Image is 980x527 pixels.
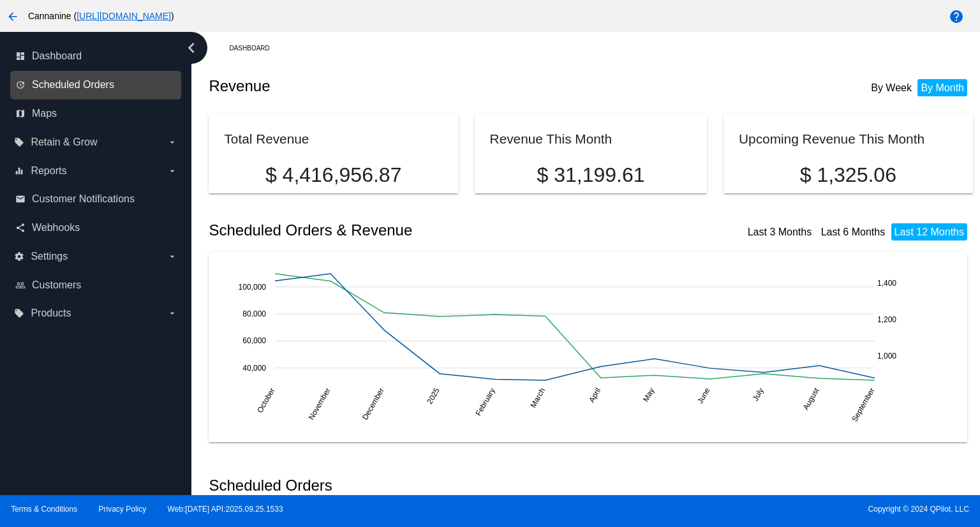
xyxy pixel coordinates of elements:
[31,137,97,148] span: Retain & Grow
[15,280,26,290] i: people_outline
[850,386,877,423] text: September
[739,163,957,187] p: $ 1,325.06
[31,165,66,177] span: Reports
[895,226,964,237] a: Last 12 Months
[224,163,442,187] p: $ 4,416,956.87
[256,386,277,414] text: October
[239,282,267,291] text: 100,000
[32,279,81,291] span: Customers
[77,11,171,21] a: [URL][DOMAIN_NAME]
[821,226,886,237] a: Last 6 Months
[15,194,26,204] i: email
[490,163,692,187] p: $ 31,199.61
[15,103,177,124] a: map Maps
[31,251,68,262] span: Settings
[209,221,591,239] h2: Scheduled Orders & Revenue
[229,38,281,58] a: Dashboard
[877,352,896,360] text: 1,000
[15,80,26,90] i: update
[32,79,114,91] span: Scheduled Orders
[868,79,915,96] li: By Week
[307,386,332,421] text: November
[243,363,267,372] text: 40,000
[167,251,177,262] i: arrow_drop_down
[501,505,969,514] span: Copyright © 2024 QPilot, LLC
[529,386,547,409] text: March
[31,308,71,319] span: Products
[15,75,177,95] a: update Scheduled Orders
[748,226,812,237] a: Last 3 Months
[32,50,82,62] span: Dashboard
[14,137,24,147] i: local_offer
[801,386,821,412] text: August
[877,315,896,324] text: 1,200
[32,193,135,205] span: Customer Notifications
[32,222,80,234] span: Webhooks
[15,51,26,61] i: dashboard
[167,137,177,147] i: arrow_drop_down
[14,251,24,262] i: settings
[28,11,174,21] span: Cannanine ( )
[751,386,766,402] text: July
[877,278,896,287] text: 1,400
[15,46,177,66] a: dashboard Dashboard
[15,218,177,238] a: share Webhooks
[949,9,964,24] mat-icon: help
[360,386,386,421] text: December
[167,166,177,176] i: arrow_drop_down
[209,77,591,95] h2: Revenue
[209,477,591,494] h2: Scheduled Orders
[15,223,26,233] i: share
[181,38,202,58] i: chevron_left
[641,386,656,403] text: May
[739,131,924,146] h2: Upcoming Revenue This Month
[15,108,26,119] i: map
[14,166,24,176] i: equalizer
[32,108,57,119] span: Maps
[474,386,497,417] text: February
[99,505,147,514] a: Privacy Policy
[15,275,177,295] a: people_outline Customers
[5,9,20,24] mat-icon: arrow_back
[243,336,267,345] text: 60,000
[11,505,77,514] a: Terms & Conditions
[167,308,177,318] i: arrow_drop_down
[168,505,283,514] a: Web:[DATE] API:2025.09.25.1533
[426,386,442,405] text: 2025
[243,309,267,318] text: 80,000
[588,386,603,404] text: April
[15,189,177,209] a: email Customer Notifications
[224,131,309,146] h2: Total Revenue
[490,131,612,146] h2: Revenue This Month
[917,79,967,96] li: By Month
[14,308,24,318] i: local_offer
[696,386,712,405] text: June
